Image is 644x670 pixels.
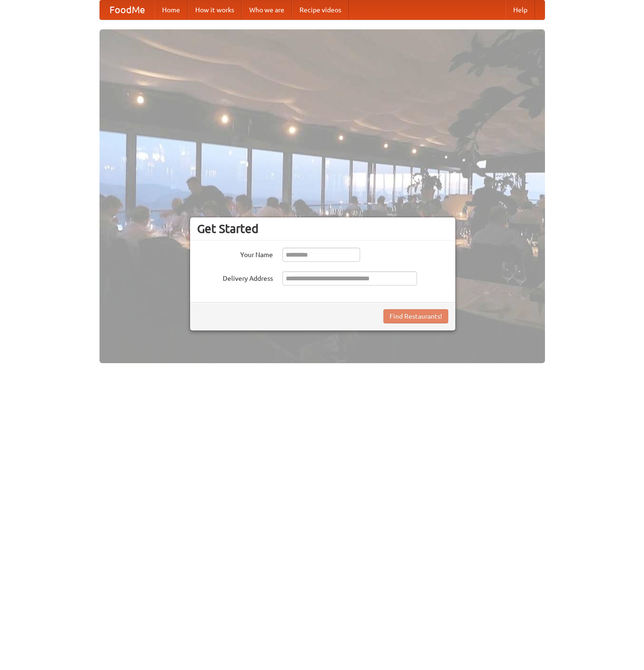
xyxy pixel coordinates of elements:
[242,0,292,19] a: Who we are
[197,222,448,236] h3: Get Started
[292,0,349,19] a: Recipe videos
[188,0,242,19] a: How it works
[154,0,188,19] a: Home
[506,0,535,19] a: Help
[197,248,273,259] label: Your Name
[100,0,154,19] a: FoodMe
[383,309,448,323] button: Find Restaurants!
[197,271,273,283] label: Delivery Address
